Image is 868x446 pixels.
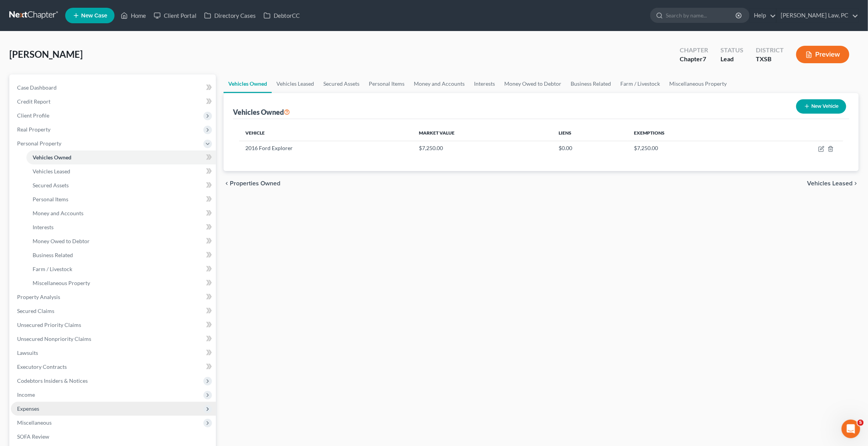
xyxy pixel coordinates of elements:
span: Money Owed to Debtor [33,238,90,244]
a: Credit Report [11,95,216,109]
span: Interests [33,224,54,230]
a: Vehicles Owned [224,74,272,93]
div: Chapter [680,46,708,55]
a: Home [117,9,150,22]
a: Money Owed to Debtor [500,74,566,93]
a: Unsecured Nonpriority Claims [11,332,216,346]
a: Secured Assets [26,178,216,192]
a: Case Dashboard [11,81,216,95]
span: Codebtors Insiders & Notices [17,377,88,384]
span: Farm / Livestock [33,266,72,272]
span: Business Related [33,252,73,258]
div: Vehicles Owned [233,107,290,117]
a: Vehicles Leased [272,74,319,93]
iframe: Intercom live chat [842,420,860,438]
span: Money and Accounts [33,210,83,216]
span: Real Property [17,126,50,133]
a: DebtorCC [260,9,304,22]
span: Miscellaneous Property [33,280,90,286]
a: Lawsuits [11,346,216,360]
td: $7,250.00 [628,141,753,156]
a: Secured Claims [11,304,216,318]
a: Secured Assets [319,74,364,93]
a: Personal Items [364,74,409,93]
a: Vehicles Leased [26,164,216,178]
span: New Case [81,13,107,19]
a: Business Related [26,248,216,262]
span: Properties Owned [230,180,280,187]
a: [PERSON_NAME] Law, PC [777,9,858,22]
span: Unsecured Priority Claims [17,322,81,328]
span: Unsecured Nonpriority Claims [17,335,91,342]
span: Property Analysis [17,294,60,300]
button: Vehicles Leased chevron_right [807,180,859,187]
span: 5 [858,420,864,426]
div: TXSB [756,55,784,64]
a: Help [750,9,776,22]
span: SOFA Review [17,433,49,440]
span: Expenses [17,405,39,412]
i: chevron_right [852,180,859,187]
span: Secured Assets [33,182,69,188]
span: Secured Claims [17,308,54,314]
a: Farm / Livestock [26,262,216,276]
a: Money Owed to Debtor [26,234,216,248]
a: Interests [469,74,500,93]
span: Vehicles Leased [807,180,852,187]
div: Status [720,46,743,55]
span: Client Profile [17,112,49,119]
div: Lead [720,55,743,64]
th: Exemptions [628,125,753,141]
a: Directory Cases [200,9,260,22]
span: Vehicles Leased [33,168,70,175]
input: Search by name... [666,8,737,22]
td: $7,250.00 [413,141,552,156]
a: Miscellaneous Property [665,74,731,93]
a: Money and Accounts [26,206,216,220]
span: Personal Property [17,140,61,147]
th: Vehicle [239,125,413,141]
a: SOFA Review [11,430,216,444]
a: Unsecured Priority Claims [11,318,216,332]
button: Preview [796,46,849,63]
span: Case Dashboard [17,84,57,91]
th: Market Value [413,125,552,141]
i: chevron_left [224,180,230,187]
td: $0.00 [552,141,628,156]
button: chevron_left Properties Owned [224,180,280,187]
a: Personal Items [26,192,216,206]
a: Client Portal [150,9,200,22]
span: 7 [703,55,706,62]
span: Income [17,391,35,398]
span: Miscellaneous [17,419,52,426]
span: Credit Report [17,98,50,105]
a: Property Analysis [11,290,216,304]
span: Lawsuits [17,349,38,356]
div: District [756,46,784,55]
th: Liens [552,125,628,141]
a: Executory Contracts [11,360,216,374]
div: Chapter [680,55,708,64]
a: Vehicles Owned [26,150,216,164]
a: Interests [26,220,216,234]
a: Farm / Livestock [616,74,665,93]
span: Personal Items [33,196,68,202]
a: Business Related [566,74,616,93]
button: New Vehicle [796,99,846,114]
td: 2016 Ford Explorer [239,141,413,156]
span: Executory Contracts [17,363,67,370]
a: Miscellaneous Property [26,276,216,290]
span: Vehicles Owned [33,154,71,161]
span: [PERSON_NAME] [9,48,83,60]
a: Money and Accounts [409,74,469,93]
